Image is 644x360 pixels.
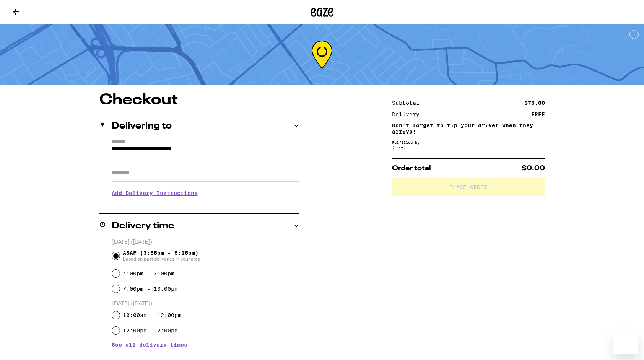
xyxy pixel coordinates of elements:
[613,329,638,354] iframe: Button to launch messaging window
[112,222,174,231] h2: Delivery time
[392,165,431,172] span: Order total
[123,286,178,292] label: 7:00pm - 10:00pm
[531,112,545,117] div: FREE
[112,300,299,308] p: [DATE] ([DATE])
[112,342,187,347] button: See all delivery times
[392,112,425,117] div: Delivery
[123,327,178,334] label: 12:00pm - 2:00pm
[112,122,172,131] h2: Delivering to
[392,122,545,135] p: Don't forget to tip your driver when they arrive!
[123,270,174,277] label: 4:00pm - 7:00pm
[99,93,299,108] h1: Checkout
[123,312,181,318] label: 10:00am - 12:00pm
[112,184,299,202] h3: Add Delivery Instructions
[112,239,299,246] p: [DATE] ([DATE])
[112,202,299,208] p: We'll contact you at [PHONE_NUMBER] when we arrive
[392,178,545,196] button: Place Order
[392,140,545,149] div: Fulfilled by (Lic# )
[449,184,487,190] span: Place Order
[524,100,545,106] div: $76.00
[392,100,425,106] div: Subtotal
[522,165,545,172] span: $0.00
[123,256,200,262] span: Based on past deliveries in your area
[123,250,200,262] span: ASAP (3:58pm - 5:16pm)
